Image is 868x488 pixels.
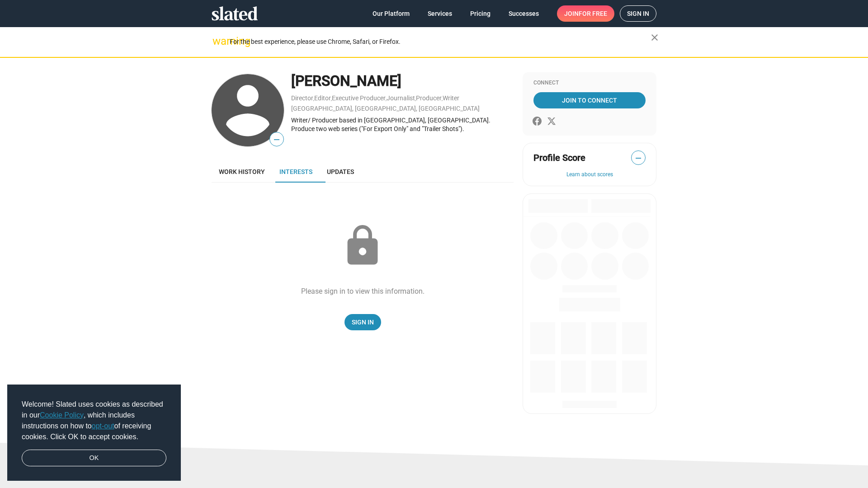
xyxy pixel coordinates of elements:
[443,94,459,102] a: Writer
[416,94,442,102] a: Producer
[291,116,514,133] div: Writer/ Producer based in [GEOGRAPHIC_DATA], [GEOGRAPHIC_DATA]. Produce two web series ("For Expo...
[463,5,498,22] a: Pricing
[533,92,646,108] a: Join To Connect
[557,5,614,22] a: Joinfor free
[535,92,644,108] span: Join To Connect
[344,314,381,330] a: Sign In
[352,314,374,330] span: Sign In
[331,96,332,101] span: ,
[92,422,114,430] a: opt-out
[428,5,452,22] span: Services
[332,94,386,102] a: Executive Producer
[501,5,546,22] a: Successes
[270,134,283,145] span: —
[627,6,649,21] span: Sign in
[533,171,646,178] button: Learn about scores
[279,168,312,175] span: Interests
[579,5,607,22] span: for free
[365,5,417,22] a: Our Platform
[230,36,651,48] div: For the best experience, please use Chrome, Safari, or Firefox.
[420,5,459,22] a: Services
[22,450,166,467] a: dismiss cookie message
[632,152,645,164] span: —
[373,5,410,22] span: Our Platform
[301,286,425,296] div: Please sign in to view this information.
[212,36,223,47] mat-icon: warning
[313,96,314,101] span: ,
[386,96,387,101] span: ,
[533,80,646,87] div: Connect
[620,5,656,22] a: Sign in
[387,94,415,102] a: Journalist
[272,161,320,183] a: Interests
[327,168,354,175] span: Updates
[212,161,272,183] a: Work history
[320,161,361,183] a: Updates
[314,94,331,102] a: Editor
[649,32,660,43] mat-icon: close
[291,105,480,112] a: [GEOGRAPHIC_DATA], [GEOGRAPHIC_DATA], [GEOGRAPHIC_DATA]
[7,385,181,481] div: cookieconsent
[291,71,514,91] div: [PERSON_NAME]
[40,411,84,419] a: Cookie Policy
[564,5,607,22] span: Join
[340,223,385,268] mat-icon: lock
[442,96,443,101] span: ,
[533,152,585,164] span: Profile Score
[509,5,539,22] span: Successes
[291,94,313,102] a: Director
[219,168,265,175] span: Work history
[470,5,491,22] span: Pricing
[22,399,166,442] span: Welcome! Slated uses cookies as described in our , which includes instructions on how to of recei...
[415,96,416,101] span: ,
